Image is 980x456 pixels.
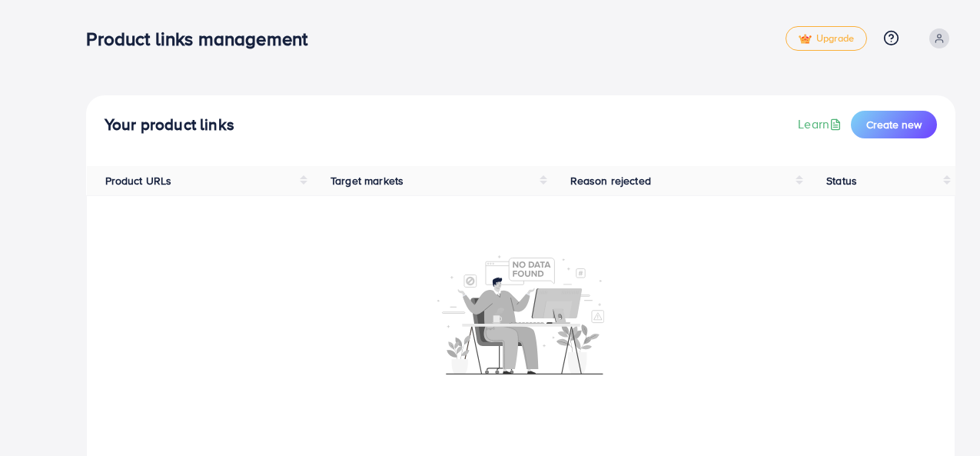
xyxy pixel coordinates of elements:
a: Learn [798,115,845,133]
button: Create new [851,111,937,138]
span: Upgrade [799,33,854,45]
span: Target markets [331,173,404,188]
h3: Product links management [86,28,320,50]
span: Reason rejected [570,173,651,188]
img: No account [437,254,605,374]
span: Product URLs [105,173,172,188]
img: tick [799,34,812,45]
h4: Your product links [105,115,234,135]
a: tickUpgrade [786,26,867,51]
span: Create new [866,117,922,132]
span: Status [826,173,857,188]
